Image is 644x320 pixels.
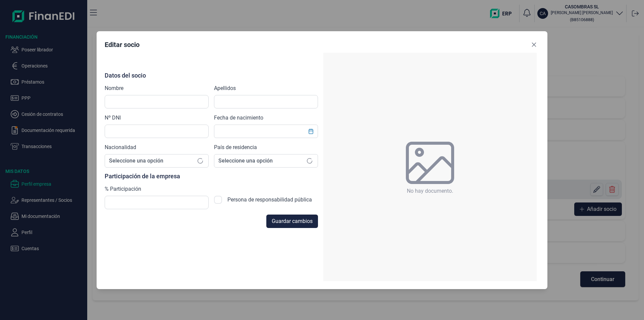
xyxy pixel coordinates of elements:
[105,84,123,92] label: Nombre
[105,173,318,180] p: Participación de la empresa
[105,143,136,151] label: Nacionalidad
[214,84,236,92] label: Apellidos
[214,114,263,122] label: Fecha de nacimiento
[302,154,318,167] div: Seleccione una opción
[105,154,192,167] span: Seleccione una opción
[272,217,313,225] span: Guardar cambios
[105,40,140,49] div: Editar socio
[214,154,302,167] span: Seleccione una opción
[266,215,318,228] button: Guardar cambios
[105,72,318,79] p: Datos del socio
[105,114,121,122] label: Nº DNI
[214,143,257,151] label: País de residencia
[305,125,317,137] button: Choose Date
[227,196,312,209] label: Persona de responsabilidad pública
[529,39,539,50] button: Close
[105,185,141,193] label: % Participación
[192,154,208,167] div: Seleccione una opción
[407,187,453,195] span: No hay documento.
